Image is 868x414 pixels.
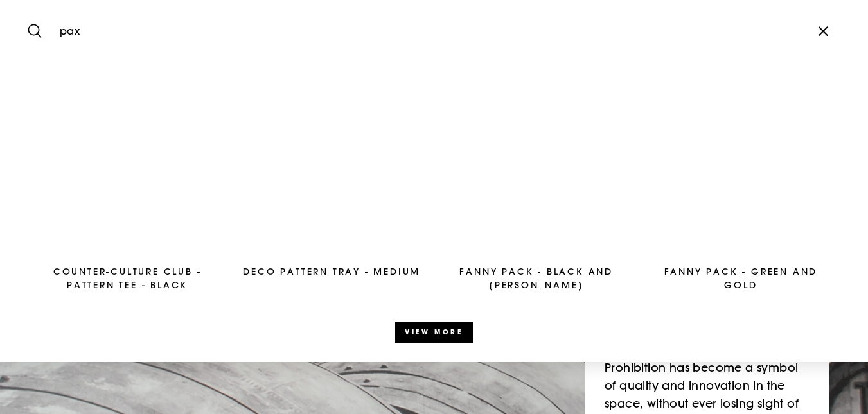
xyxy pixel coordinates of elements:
a: FANNY PACK - BLACK AND [PERSON_NAME] [441,69,632,296]
input: Search our store [53,10,804,53]
a: FANNY PACK - GREEN AND GOLD [646,69,836,296]
div: FANNY PACK - GREEN AND GOLD [646,265,836,292]
button: View more [395,322,472,342]
a: COUNTER-CULTURE CLUB - PATTERN TEE - BLACK [32,69,222,296]
div: DECO PATTERN TRAY - MEDIUM [236,265,427,279]
div: COUNTER-CULTURE CLUB - PATTERN TEE - BLACK [32,265,222,292]
small: View more [405,327,463,336]
div: FANNY PACK - BLACK AND [PERSON_NAME] [441,265,632,292]
a: DECO PATTERN TRAY - MEDIUM [236,69,427,282]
